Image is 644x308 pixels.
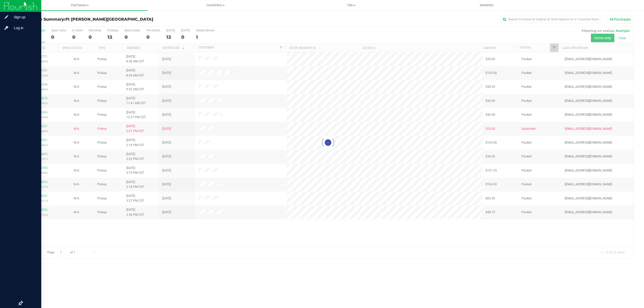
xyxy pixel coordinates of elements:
button: All Purchases [606,15,634,24]
span: Tills [284,3,419,8]
inline-svg: Log in [4,25,9,30]
h3: Purchase Summary: [22,17,226,22]
span: Purchases [12,3,148,8]
inline-svg: Sign up [4,15,9,20]
span: Log in [9,25,39,31]
span: Customers [148,3,283,8]
span: Ft [PERSON_NAME][GEOGRAPHIC_DATA] [65,17,153,22]
span: Sign up [9,14,39,20]
input: Search Purchase ID, Original ID, State Registry ID or Customer Name... [501,16,601,23]
span: Deliveries [473,3,500,8]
